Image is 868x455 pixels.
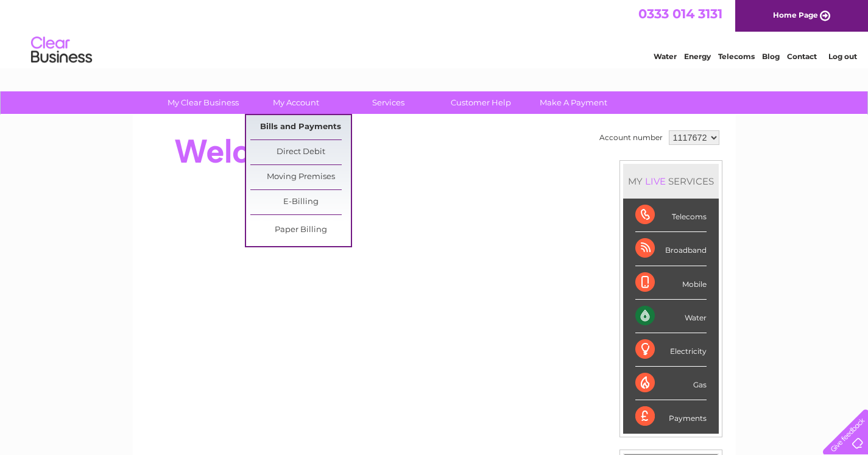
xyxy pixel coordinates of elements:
[828,52,857,61] a: Log out
[153,91,253,114] a: My Clear Business
[684,52,711,61] a: Energy
[523,91,624,114] a: Make A Payment
[596,127,666,148] td: Account number
[787,52,817,61] a: Contact
[623,164,719,199] div: MY SERVICES
[635,300,707,333] div: Water
[250,115,351,139] a: Bills and Payments
[250,218,351,242] a: Paper Billing
[762,52,780,61] a: Blog
[635,367,707,400] div: Gas
[635,400,707,433] div: Payments
[245,91,346,114] a: My Account
[250,190,351,214] a: E-Billing
[147,7,722,59] div: Clear Business is a trading name of Verastar Limited (registered in [GEOGRAPHIC_DATA] No. 3667643...
[718,52,755,61] a: Telecoms
[643,175,668,187] div: LIVE
[30,32,93,69] img: logo.png
[635,199,707,232] div: Telecoms
[654,52,677,61] a: Water
[635,266,707,300] div: Mobile
[635,333,707,367] div: Electricity
[638,6,722,21] a: 0333 014 3131
[338,91,439,114] a: Services
[635,232,707,266] div: Broadband
[431,91,531,114] a: Customer Help
[250,140,351,164] a: Direct Debit
[250,165,351,189] a: Moving Premises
